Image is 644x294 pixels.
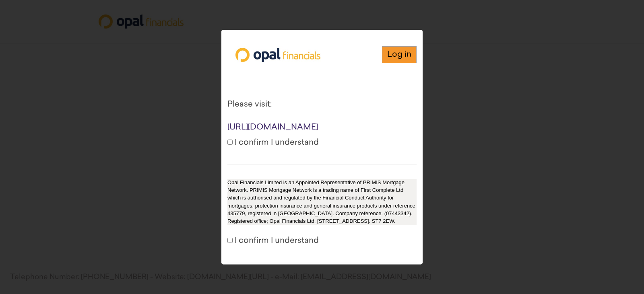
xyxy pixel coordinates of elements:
[227,238,233,243] input: I confirm I understand
[227,179,415,224] font: Opal Financials Limited is an Appointed Representative of PRIMIS Mortgage Network. PRIMIS Mortgag...
[227,39,328,70] img: Opal Financials
[382,46,417,63] a: Log in
[227,123,318,131] a: [URL][DOMAIN_NAME]
[227,235,319,247] label: I confirm I understand
[227,137,319,149] label: I confirm I understand
[227,140,233,145] input: I confirm I understand
[227,100,272,108] font: Please visit:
